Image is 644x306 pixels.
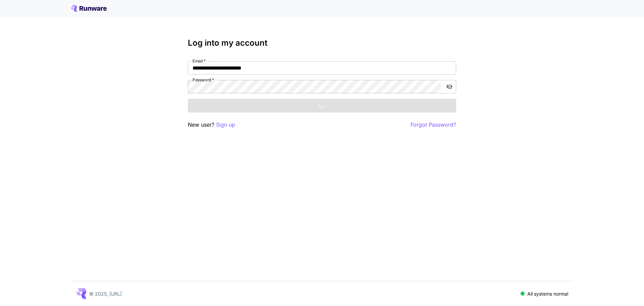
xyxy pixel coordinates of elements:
h3: Log into my account [188,38,456,48]
p: © 2025, [URL] [89,290,122,297]
button: toggle password visibility [443,81,455,93]
p: All systems normal [527,290,568,297]
label: Password [193,77,214,83]
p: New user? [188,121,235,129]
label: Email [193,58,206,64]
button: Sign up [216,121,235,129]
button: Forgot Password? [411,121,456,129]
